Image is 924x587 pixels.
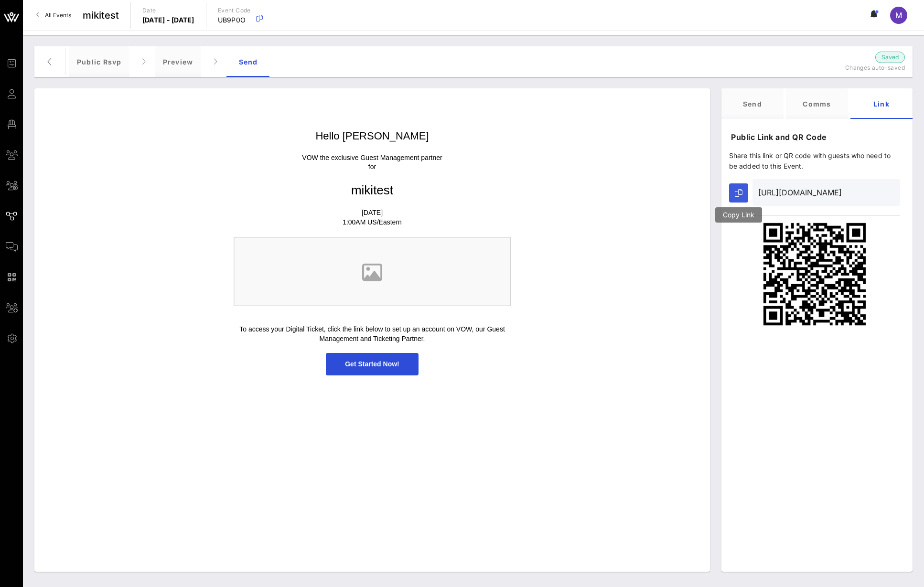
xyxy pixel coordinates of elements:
p: VOW the exclusive Guest Management partner for [234,153,511,172]
div: Send [227,46,270,77]
p: 1:00AM US/Eastern [234,218,511,227]
p: mikitest [234,181,511,199]
div: Link [850,88,913,119]
span: M [895,11,902,20]
span: Get Started Now! [345,360,399,368]
span: mikitest [83,8,119,22]
span: All Events [45,11,71,19]
p: To access your Digital Ticket, click the link below to set up an account on VOW, our Guest Manage... [234,325,511,343]
div: M [890,7,907,24]
p: Share this link or QR code with guests who need to be added to this Event. [729,150,900,171]
span: Saved [881,53,899,62]
a: All Events [31,8,77,23]
p: Event Code [218,6,251,15]
p: Date [142,6,194,15]
span: Hello [PERSON_NAME] [315,130,429,142]
div: Public rsvp [69,46,129,77]
p: [DATE] [234,208,511,218]
div: Comms [786,88,848,119]
p: Public Link and QR Code [731,131,900,143]
img: qr [762,222,867,327]
p: UB9P0O [218,15,251,25]
a: Get Started Now! [326,353,419,375]
p: Changes auto-saved [785,63,905,73]
p: [DATE] - [DATE] [142,15,194,25]
div: Preview [155,46,201,77]
div: Send [721,88,784,119]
